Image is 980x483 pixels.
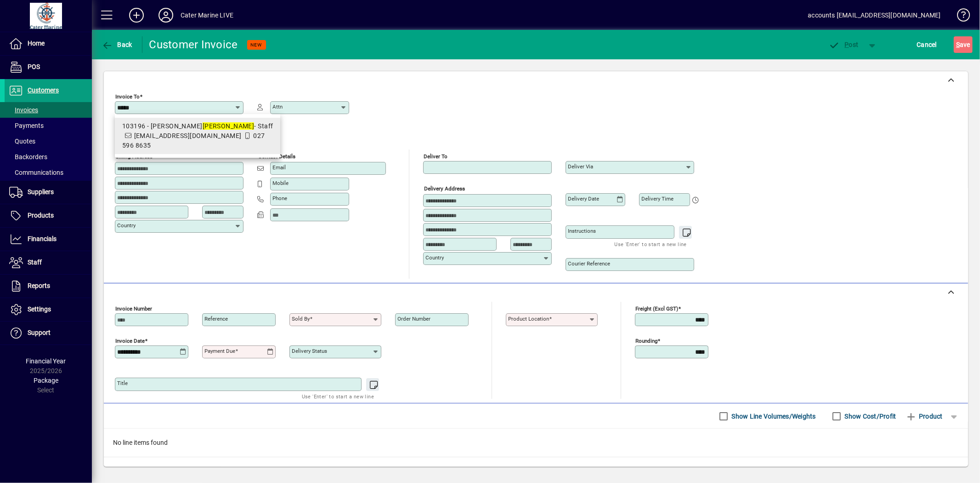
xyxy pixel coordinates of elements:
button: Copy to Delivery address [231,146,246,161]
mat-label: Freight (excl GST) [635,305,678,312]
mat-label: Email [272,164,286,171]
mat-label: Sold by [292,316,310,322]
span: Products [28,212,54,219]
span: Support [28,329,51,336]
a: Communications [5,165,92,180]
a: POS [5,56,92,79]
a: Staff [5,251,92,274]
a: Home [5,32,92,55]
span: S [956,41,960,48]
a: Support [5,322,92,345]
mat-label: Attn [272,103,283,110]
span: Home [28,40,45,47]
span: Cancel [917,37,937,52]
mat-label: Deliver via [568,163,593,170]
span: Back [102,41,132,48]
span: Settings [28,305,51,313]
mat-label: Reference [204,316,228,322]
mat-label: Product location [508,316,549,322]
a: Payments [5,118,92,133]
mat-option: 103196 - Richard Darby - Staff [115,118,280,154]
mat-label: Invoice date [115,338,145,344]
button: Profile [151,7,181,23]
div: No line items found [104,429,968,457]
span: Payments [9,122,44,129]
a: Suppliers [5,181,92,204]
mat-label: Delivery date [568,195,599,202]
span: NEW [251,42,262,48]
span: [EMAIL_ADDRESS][DOMAIN_NAME] [134,132,242,139]
div: Customer Invoice [149,37,238,52]
a: Financials [5,228,92,251]
span: POS [28,63,40,70]
span: Invoices [9,106,38,114]
span: Product [906,409,943,424]
div: accounts [EMAIL_ADDRESS][DOMAIN_NAME] [808,8,941,23]
span: Suppliers [28,188,54,195]
mat-label: Invoice number [115,305,152,312]
mat-label: Instructions [568,228,596,234]
span: Customers [28,86,59,94]
mat-label: Payment due [204,348,235,354]
mat-label: Country [117,222,136,229]
mat-label: Delivery time [641,195,674,202]
mat-label: Order number [397,316,431,322]
mat-label: Delivery status [292,348,327,354]
a: Backorders [5,149,92,165]
label: Show Line Volumes/Weights [730,412,816,421]
span: Package [34,377,58,384]
span: Financial Year [26,357,66,365]
mat-label: Mobile [272,180,289,186]
button: Back [99,36,135,53]
span: Quotes [9,138,35,145]
a: Products [5,204,92,227]
span: ost [829,41,859,48]
mat-label: Deliver To [424,153,448,160]
a: Quotes [5,133,92,149]
mat-label: Courier Reference [568,260,610,267]
mat-hint: Use 'Enter' to start a new line [615,239,687,249]
span: Communications [9,169,63,176]
a: Settings [5,298,92,321]
a: Invoices [5,102,92,118]
label: Show Cost/Profit [843,412,896,421]
button: Post [824,36,863,53]
mat-label: Title [117,380,128,386]
a: Reports [5,275,92,298]
a: Knowledge Base [950,2,969,32]
mat-label: Rounding [635,338,657,344]
mat-hint: Use 'Enter' to start a new line [302,391,374,402]
span: Backorders [9,153,47,161]
mat-label: Phone [272,195,287,201]
div: Cater Marine LIVE [181,8,233,23]
button: Cancel [915,36,940,53]
button: Save [954,36,973,53]
em: [PERSON_NAME] [203,122,255,130]
mat-label: Invoice To [115,93,140,100]
button: Add [122,7,151,23]
app-page-header-button: Back [92,36,142,53]
span: Financials [28,235,57,242]
div: 103196 - [PERSON_NAME] - Staff [122,121,273,131]
span: Reports [28,282,50,289]
mat-label: Country [425,254,444,261]
span: Staff [28,259,42,266]
span: ave [956,37,970,52]
button: Product [901,408,947,425]
span: P [845,41,849,48]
